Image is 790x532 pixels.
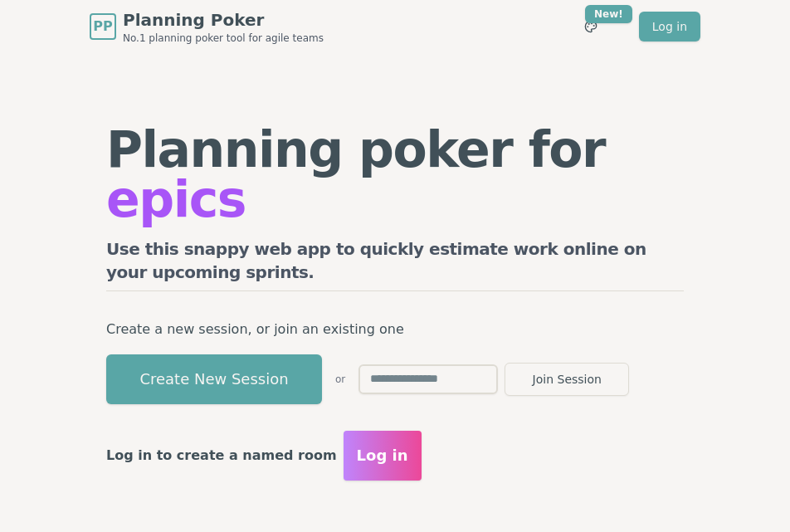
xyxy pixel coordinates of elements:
[93,17,112,37] span: PP
[123,32,324,45] span: No.1 planning poker tool for agile teams
[106,318,684,341] p: Create a new session, or join an existing one
[123,8,324,32] span: Planning Poker
[106,354,322,404] button: Create New Session
[106,444,337,467] p: Log in to create a named room
[106,124,684,224] h1: Planning poker for
[90,8,324,45] a: PPPlanning PokerNo.1 planning poker tool for agile teams
[576,12,606,41] button: New!
[585,5,632,23] div: New!
[357,444,408,467] span: Log in
[344,431,422,481] button: Log in
[106,170,246,228] span: epics
[335,373,345,386] span: or
[505,363,629,396] button: Join Session
[639,12,700,41] a: Log in
[106,237,684,291] h2: Use this snappy web app to quickly estimate work online on your upcoming sprints.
